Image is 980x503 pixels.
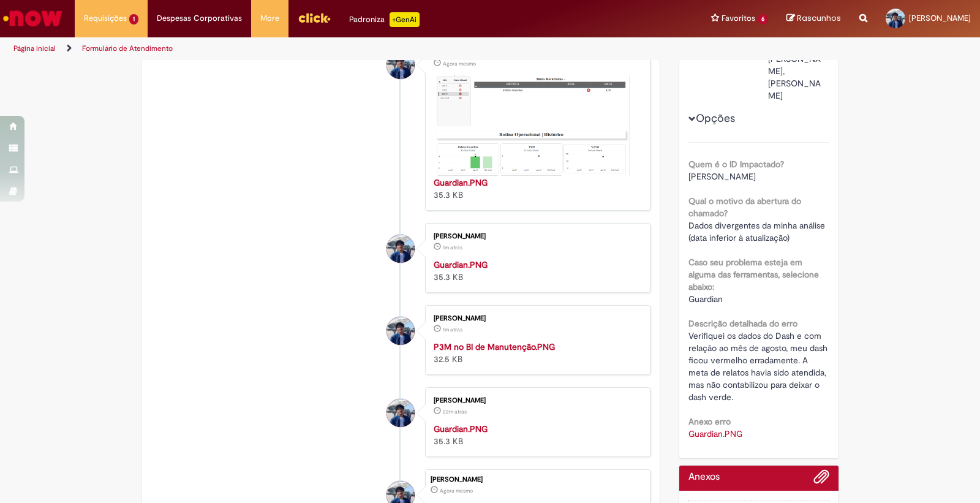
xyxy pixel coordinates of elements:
a: Guardian.PNG [434,177,488,188]
b: Qual o motivo da abertura do chamado? [688,195,801,219]
h2: Anexos [688,472,720,483]
span: 6 [758,14,768,25]
b: Descrição detalhada do erro [688,318,797,329]
ul: Trilhas de página [9,37,644,60]
a: Guardian.PNG [434,259,488,270]
div: 35.3 KB [434,176,638,201]
a: Guardian.PNG [434,423,488,434]
span: Rascunhos [797,12,841,24]
span: Dados divergentes da minha análise (data inferior à atualização) [688,220,827,243]
span: [PERSON_NAME] [688,171,756,182]
a: Página inicial [13,43,56,53]
span: 1m atrás [443,244,462,251]
span: Verifiquei os dados do Dash e com relação ao mês de agosto, meu dash ficou vermelho erradamente. ... [688,330,830,403]
span: Agora mesmo [440,487,473,494]
div: 35.3 KB [434,259,638,283]
div: Roger Pereira De Oliveira [386,51,415,79]
time: 30/09/2025 11:47:35 [443,60,476,67]
div: Roger Pereira De Oliveira [386,235,415,263]
b: Caso seu problema esteja em alguma das ferramentas, selecione abaixo: [688,257,819,292]
div: [PERSON_NAME] [434,315,638,322]
a: P3M no BI de Manutenção.PNG [434,341,555,352]
img: ServiceNow [1,6,64,31]
p: +GenAi [390,12,420,27]
span: Requisições [84,12,127,25]
div: Padroniza [349,12,420,27]
span: Favoritos [722,12,755,25]
span: 1m atrás [443,326,462,333]
img: click_logo_yellow_360x200.png [298,9,331,27]
span: [PERSON_NAME] [909,13,971,23]
button: Adicionar anexos [813,469,829,491]
a: Rascunhos [786,13,841,25]
span: Agora mesmo [443,60,476,67]
div: Roger Pereira De Oliveira [386,317,415,345]
span: 1 [129,14,138,25]
div: [PERSON_NAME] [434,233,638,240]
time: 30/09/2025 11:46:40 [443,326,462,333]
span: Despesas Corporativas [157,12,242,25]
div: Roger Pereira De Oliveira [386,399,415,427]
span: Guardian [688,293,723,304]
div: [PERSON_NAME] [434,397,638,404]
a: Formulário de Atendimento [82,43,173,53]
div: 35.3 KB [434,423,638,447]
span: 22m atrás [443,408,467,415]
span: More [260,12,279,25]
time: 30/09/2025 11:47:53 [440,487,473,494]
b: Anexo erro [688,416,731,427]
b: Quem é o ID Impactado? [688,159,784,170]
a: Download de Guardian.PNG [688,428,742,439]
time: 30/09/2025 11:25:41 [443,408,467,415]
div: 32.5 KB [434,341,638,365]
div: [PERSON_NAME] [431,476,644,483]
